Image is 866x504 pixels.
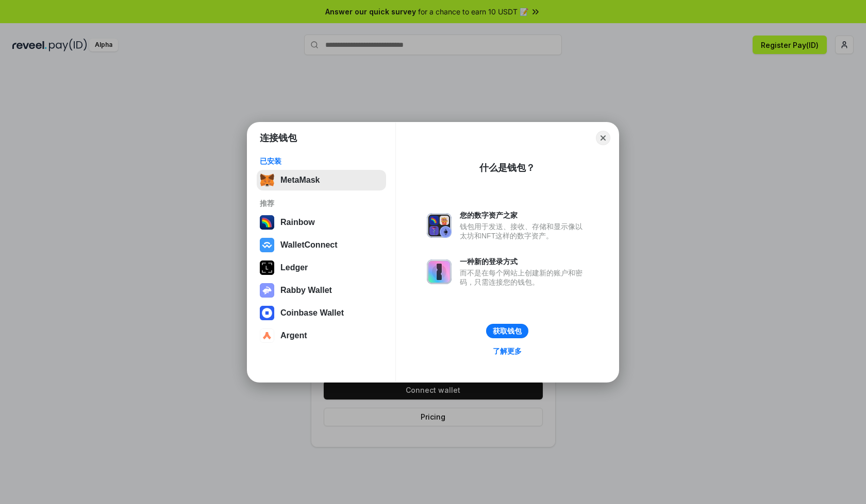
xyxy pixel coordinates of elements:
[257,170,386,190] button: MetaMask
[260,215,274,230] img: svg+xml,%3Csvg%20width%3D%22120%22%20height%3D%22120%22%20viewBox%3D%220%200%20120%20120%22%20fil...
[280,218,315,227] div: Rainbow
[260,283,274,298] img: svg+xml,%3Csvg%20xmlns%3D%22http%3A%2F%2Fwww.w3.org%2F2000%2Fsvg%22%20fill%3D%22none%22%20viewBox...
[479,162,535,174] div: 什么是钱包？
[460,257,588,266] div: 一种新的登录方式
[280,263,308,272] div: Ledger
[460,211,588,220] div: 您的数字资产之家
[257,235,386,255] button: WalletConnect
[460,222,588,240] div: 钱包用于发送、接收、存储和显示像以太坊和NFT这样的数字资产。
[493,326,522,336] div: 获取钱包
[257,280,386,301] button: Rabby Wallet
[260,306,274,320] img: svg+xml,%3Csvg%20width%3D%2228%22%20height%3D%2228%22%20viewBox%3D%220%200%2028%2028%22%20fill%3D...
[493,346,522,356] div: 了解更多
[260,157,383,166] div: 已安装
[280,331,307,340] div: Argent
[260,132,297,144] h1: 连接钱包
[280,308,344,318] div: Coinbase Wallet
[257,325,386,346] button: Argent
[260,173,274,187] img: svg+xml,%3Csvg%20fill%3D%22none%22%20height%3D%2233%22%20viewBox%3D%220%200%2035%2033%22%20width%...
[460,268,588,287] div: 而不是在每个网站上创建新的账户和密码，只需连接您的钱包。
[260,199,383,208] div: 推荐
[260,238,274,252] img: svg+xml,%3Csvg%20width%3D%2228%22%20height%3D%2228%22%20viewBox%3D%220%200%2028%2028%22%20fill%3D...
[486,324,528,338] button: 获取钱包
[280,240,338,250] div: WalletConnect
[257,303,386,323] button: Coinbase Wallet
[427,259,452,284] img: svg+xml,%3Csvg%20xmlns%3D%22http%3A%2F%2Fwww.w3.org%2F2000%2Fsvg%22%20fill%3D%22none%22%20viewBox...
[280,286,332,295] div: Rabby Wallet
[427,213,452,238] img: svg+xml,%3Csvg%20xmlns%3D%22http%3A%2F%2Fwww.w3.org%2F2000%2Fsvg%22%20fill%3D%22none%22%20viewBox...
[487,344,528,358] a: 了解更多
[280,176,320,185] div: MetaMask
[260,328,274,343] img: svg+xml,%3Csvg%20width%3D%2228%22%20height%3D%2228%22%20viewBox%3D%220%200%2028%2028%22%20fill%3D...
[596,131,610,145] button: Close
[257,212,386,233] button: Rainbow
[260,260,274,275] img: svg+xml,%3Csvg%20xmlns%3D%22http%3A%2F%2Fwww.w3.org%2F2000%2Fsvg%22%20width%3D%2228%22%20height%3...
[257,257,386,278] button: Ledger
